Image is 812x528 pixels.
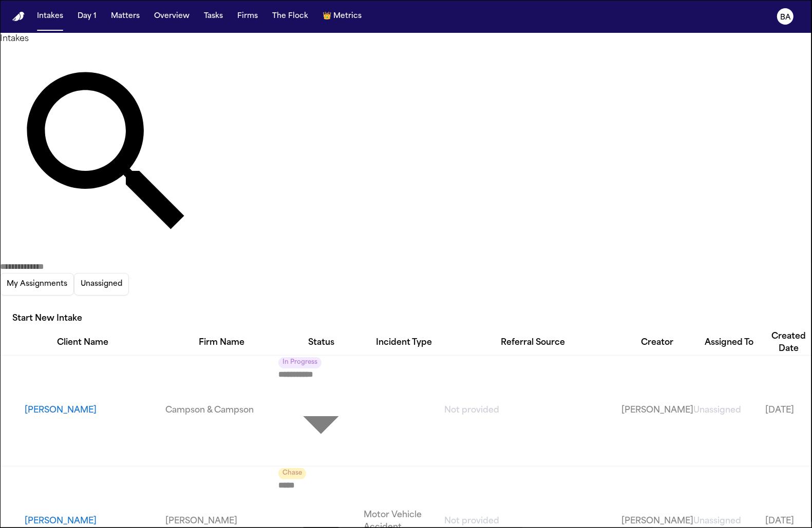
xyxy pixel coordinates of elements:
button: Day 1 [73,7,101,26]
span: Not provided [444,517,499,525]
button: Matters [107,7,144,26]
a: View details for Martha Chairez [765,515,812,527]
div: Update intake status [278,356,364,466]
div: Status [278,337,364,349]
div: Firm Name [165,337,279,349]
a: View details for Martha Chairez [693,515,765,527]
button: crownMetrics [318,7,366,26]
button: Intakes [33,7,67,26]
span: Unassigned [693,517,741,525]
div: Referral Source [444,337,621,349]
a: View details for Justin Cordero [165,404,279,417]
a: Home [12,12,25,22]
a: View details for Martha Chairez [444,515,621,527]
div: Assigned To [693,337,765,349]
button: Unassigned [74,273,129,296]
span: Unassigned [693,406,741,415]
button: View details for Justin Cordero [25,404,165,417]
button: Tasks [200,7,227,26]
span: Chase [278,468,306,479]
div: Created Date [765,330,812,355]
button: Overview [150,7,194,26]
div: Creator [621,337,693,349]
a: View details for Justin Cordero [444,404,621,417]
button: Firms [233,7,262,26]
span: Not provided [444,406,499,415]
a: View details for Justin Cordero [693,404,765,417]
a: View details for Martha Chairez [621,515,693,527]
span: In Progress [278,357,322,368]
div: Incident Type [364,337,444,349]
a: View details for Justin Cordero [621,404,693,417]
a: View details for Martha Chairez [165,515,279,527]
button: View details for Martha Chairez [25,515,165,527]
img: Finch Logo [12,12,25,22]
button: The Flock [268,7,312,26]
a: View details for Justin Cordero [765,404,812,417]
